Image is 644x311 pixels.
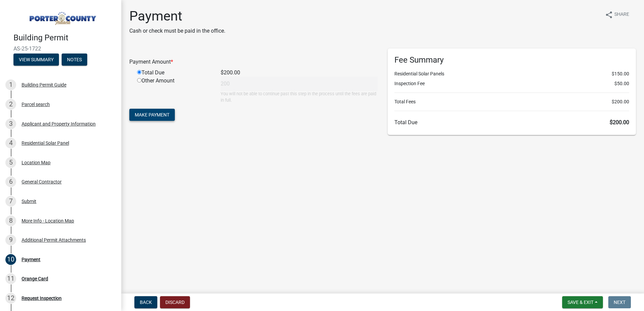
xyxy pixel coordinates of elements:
[22,199,36,204] div: Submit
[132,69,216,77] div: Total Due
[22,102,50,107] div: Parcel search
[216,69,383,77] div: $200.00
[5,176,16,187] div: 6
[22,296,62,301] div: Request Inspection
[22,238,86,242] div: Additional Permit Attachments
[394,55,629,65] h6: Fee Summary
[614,300,625,305] span: Next
[135,112,169,117] span: Make Payment
[22,122,96,126] div: Applicant and Property Information
[610,119,629,126] span: $200.00
[5,99,16,110] div: 2
[22,276,48,281] div: Orange Card
[608,296,631,308] button: Next
[129,109,175,121] button: Make Payment
[13,54,59,66] button: View Summary
[394,70,629,77] li: Residential Solar Panels
[605,11,613,19] i: share
[562,296,603,308] button: Save & Exit
[140,300,152,305] span: Back
[612,98,629,105] span: $200.00
[5,273,16,284] div: 11
[22,218,74,223] div: More Info - Location Map
[5,79,16,90] div: 1
[5,118,16,129] div: 3
[5,157,16,168] div: 5
[62,57,87,63] wm-modal-confirm: Notes
[394,80,629,87] li: Inspection Fee
[132,77,216,103] div: Other Amount
[13,33,116,43] h4: Building Permit
[394,98,629,105] li: Total Fees
[568,300,593,305] span: Save & Exit
[22,257,40,262] div: Payment
[129,27,225,35] p: Cash or check must be paid in the office.
[5,196,16,207] div: 7
[129,8,225,24] h1: Payment
[22,82,66,87] div: Building Permit Guide
[13,7,110,26] img: Porter County, Indiana
[612,70,629,77] span: $150.00
[5,235,16,245] div: 9
[22,160,51,165] div: Location Map
[160,296,190,308] button: Discard
[614,80,629,87] span: $50.00
[600,8,635,21] button: shareShare
[5,293,16,304] div: 12
[13,57,59,63] wm-modal-confirm: Summary
[124,58,383,66] div: Payment Amount
[22,141,69,145] div: Residential Solar Panel
[62,54,87,66] button: Notes
[13,45,108,52] span: AS-25-1722
[5,138,16,148] div: 4
[22,179,62,184] div: General Contractor
[614,11,629,19] span: Share
[394,119,629,126] h6: Total Due
[5,215,16,226] div: 8
[5,254,16,265] div: 10
[134,296,157,308] button: Back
